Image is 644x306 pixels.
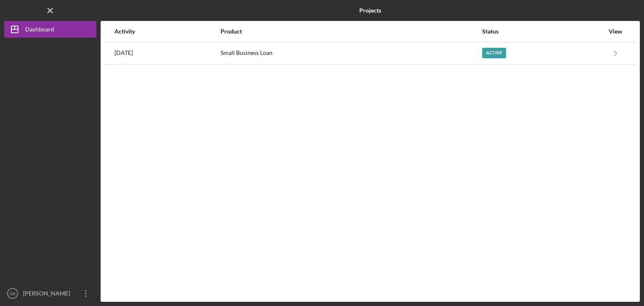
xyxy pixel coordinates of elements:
[359,7,381,14] b: Projects
[10,291,15,296] text: DB
[221,43,482,64] div: Small Business Loan
[4,285,96,302] button: DB[PERSON_NAME]
[114,49,133,56] time: 2025-08-17 18:59
[482,48,506,58] div: Active
[25,21,54,40] div: Dashboard
[114,28,220,35] div: Activity
[605,28,626,35] div: View
[4,21,96,38] button: Dashboard
[221,28,482,35] div: Product
[482,28,604,35] div: Status
[21,285,75,304] div: [PERSON_NAME]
